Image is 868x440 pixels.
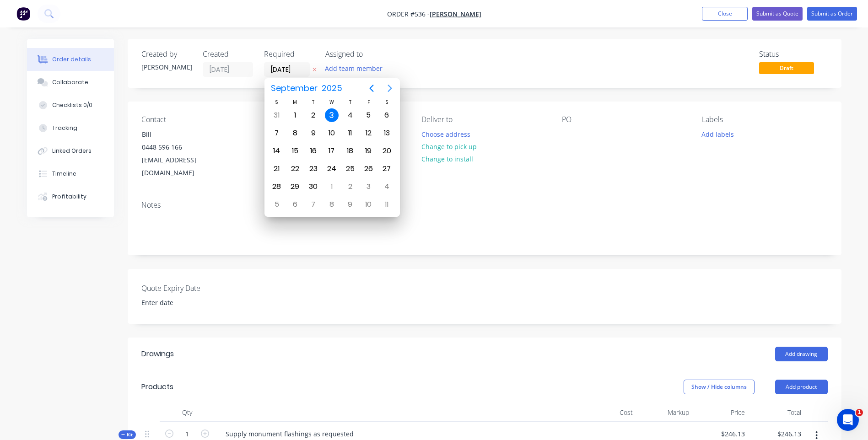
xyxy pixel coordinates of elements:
[52,101,92,109] div: Checklists 0/0
[325,162,339,176] div: Wednesday, September 24, 2025
[52,55,91,64] div: Order details
[759,62,814,74] span: Draft
[343,108,357,122] div: Thursday, September 4, 2025
[702,115,827,124] div: Labels
[421,115,547,124] div: Deliver to
[380,162,394,176] div: Saturday, September 27, 2025
[380,108,394,122] div: Saturday, September 6, 2025
[759,50,828,59] div: Status
[27,71,114,94] button: Collaborate
[264,50,314,59] div: Required
[380,126,394,140] div: Saturday, September 13, 2025
[697,128,739,140] button: Add labels
[343,144,357,158] div: Thursday, September 18, 2025
[807,7,857,21] button: Submit as Order
[325,62,388,75] button: Add team member
[135,296,249,310] input: Enter date
[684,380,755,394] button: Show / Hide columns
[52,78,88,86] div: Collaborate
[288,126,302,140] div: Monday, September 8, 2025
[307,162,320,176] div: Tuesday, September 23, 2025
[265,80,348,97] button: September2025
[270,108,284,122] div: Sunday, August 31, 2025
[387,10,430,18] span: Order #536 -
[341,98,359,106] div: T
[141,381,173,392] div: Products
[343,198,357,211] div: Thursday, October 9, 2025
[52,147,92,155] div: Linked Orders
[27,94,114,117] button: Checklists 0/0
[325,198,339,211] div: Wednesday, October 8, 2025
[361,162,375,176] div: Friday, September 26, 2025
[343,126,357,140] div: Thursday, September 11, 2025
[325,50,417,59] div: Assigned to
[270,162,284,176] div: Sunday, September 21, 2025
[141,62,192,72] div: [PERSON_NAME]
[288,144,302,158] div: Monday, September 15, 2025
[307,126,320,140] div: Tuesday, September 9, 2025
[288,162,302,176] div: Monday, September 22, 2025
[325,180,339,193] div: Wednesday, October 1, 2025
[362,79,381,97] button: Previous page
[693,403,749,422] div: Price
[307,108,320,122] div: Tuesday, September 2, 2025
[325,126,339,140] div: Wednesday, September 10, 2025
[270,144,284,158] div: Sunday, September 14, 2025
[119,430,136,439] div: Kit
[361,126,375,140] div: Friday, September 12, 2025
[142,154,218,179] div: [EMAIL_ADDRESS][DOMAIN_NAME]
[856,409,863,416] span: 1
[562,115,687,124] div: PO
[320,62,387,75] button: Add team member
[416,153,478,165] button: Change to install
[268,98,286,106] div: S
[27,48,114,71] button: Order details
[27,117,114,140] button: Tracking
[749,403,805,422] div: Total
[775,380,828,394] button: Add product
[307,180,320,193] div: Tuesday, September 30, 2025
[323,98,341,106] div: W
[27,185,114,208] button: Profitability
[380,198,394,211] div: Saturday, October 11, 2025
[141,201,828,209] div: Notes
[288,108,302,122] div: Monday, September 1, 2025
[52,124,77,132] div: Tracking
[288,198,302,211] div: Monday, October 6, 2025
[134,128,226,180] div: Bill0448 596 166[EMAIL_ADDRESS][DOMAIN_NAME]
[359,98,377,106] div: F
[121,431,133,438] span: Kit
[636,403,693,422] div: Markup
[361,180,375,193] div: Friday, October 3, 2025
[270,198,284,211] div: Sunday, October 5, 2025
[702,7,748,21] button: Close
[380,180,394,193] div: Saturday, October 4, 2025
[304,98,323,106] div: T
[141,283,256,294] label: Quote Expiry Date
[27,162,114,185] button: Timeline
[380,144,394,158] div: Saturday, September 20, 2025
[270,180,284,193] div: Sunday, September 28, 2025
[581,403,637,422] div: Cost
[52,193,86,201] div: Profitability
[416,128,475,140] button: Choose address
[416,140,481,153] button: Change to pick up
[343,162,357,176] div: Thursday, September 25, 2025
[286,98,304,106] div: M
[325,144,339,158] div: Wednesday, September 17, 2025
[837,409,859,431] iframe: Intercom live chat
[430,10,481,18] a: [PERSON_NAME]
[288,180,302,193] div: Monday, September 29, 2025
[752,7,803,21] button: Submit as Quote
[307,144,320,158] div: Tuesday, September 16, 2025
[27,140,114,162] button: Linked Orders
[269,80,320,97] span: September
[16,7,30,21] img: Factory
[361,198,375,211] div: Friday, October 10, 2025
[775,347,828,361] button: Add drawing
[361,108,375,122] div: Friday, September 5, 2025
[141,115,267,124] div: Contact
[377,98,396,106] div: S
[203,50,253,59] div: Created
